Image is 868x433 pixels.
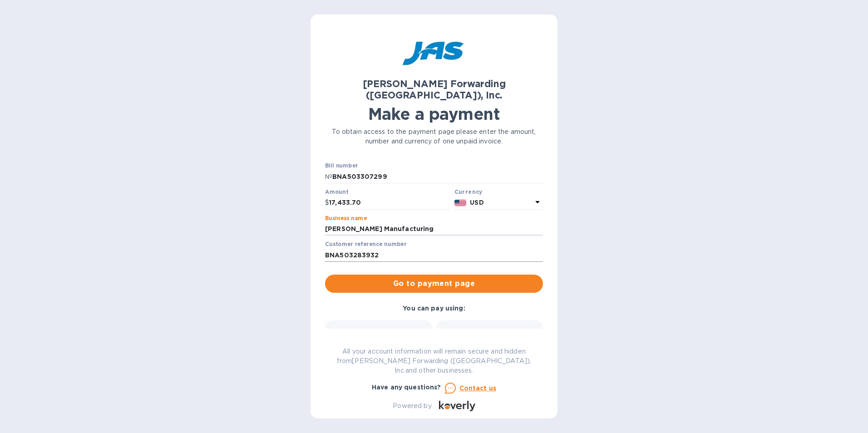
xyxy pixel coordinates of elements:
input: Enter business name [325,222,543,236]
b: Have any questions? [372,384,441,391]
p: Powered by [393,401,431,411]
img: USD [454,200,467,206]
input: 0.00 [329,196,451,210]
p: $ [325,198,329,207]
input: Enter bill number [332,170,543,183]
span: Go to payment page [332,278,536,289]
u: Contact us [459,384,497,392]
label: Amount [325,189,348,195]
input: Enter customer reference number [325,248,543,262]
b: Currency [454,188,483,195]
button: Go to payment page [325,275,543,293]
b: USD [470,199,483,206]
p: № [325,172,332,182]
b: You can pay using: [403,305,465,312]
b: [PERSON_NAME] Forwarding ([GEOGRAPHIC_DATA]), Inc. [363,78,506,101]
label: Customer reference number [325,242,406,247]
label: Business name [325,216,367,221]
p: All your account information will remain secure and hidden from [PERSON_NAME] Forwarding ([GEOGRA... [325,347,543,375]
label: Bill number [325,163,358,169]
p: To obtain access to the payment page please enter the amount, number and currency of one unpaid i... [325,127,543,146]
h1: Make a payment [325,104,543,123]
